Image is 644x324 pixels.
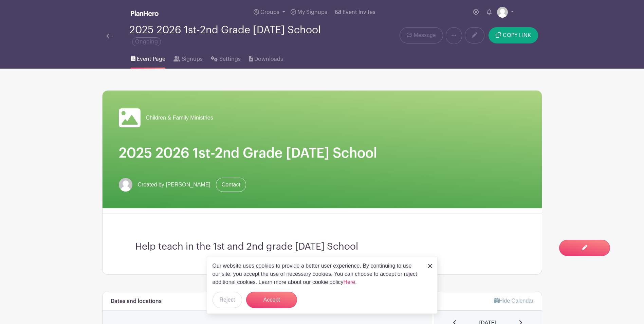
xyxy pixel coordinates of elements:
span: My Signups [297,10,327,15]
h6: Dates and locations [111,298,162,305]
span: Children & Family Ministries [146,114,213,122]
span: COPY LINK [503,33,531,38]
span: Message [414,31,436,39]
a: Message [400,27,443,43]
a: Contact [216,178,246,192]
h1: 2025 2026 1st-2nd Grade [DATE] School [119,145,526,161]
button: Reject [213,292,242,308]
span: Created by [PERSON_NAME] [138,181,210,189]
div: 2025 2026 1st-2nd Grade [DATE] School [129,24,349,47]
a: Signups [173,47,203,69]
span: Event Invites [343,10,375,15]
img: close_button-5f87c8562297e5c2d7936805f587ecaba9071eb48480494691a3f1689db116b3.svg [428,264,432,268]
img: back-arrow-29a5d9b10d5bd6ae65dc969a981735edf675c4d7a1fe02e03b50dbd4ba3cdb55.svg [106,34,113,38]
span: Event Page [137,55,165,63]
span: Groups [260,10,279,15]
img: logo_white-6c42ec7e38ccf1d336a20a19083b03d10ae64f83f12c07503d8b9e83406b4c7d.svg [131,11,159,16]
span: Downloads [254,55,283,63]
button: COPY LINK [489,27,538,43]
img: default-ce2991bfa6775e67f084385cd625a349d9dcbb7a52a09fb2fda1e96e2d18dcdb.png [119,178,132,192]
a: Here [344,279,355,285]
button: Accept [246,292,297,308]
img: default-ce2991bfa6775e67f084385cd625a349d9dcbb7a52a09fb2fda1e96e2d18dcdb.png [497,7,508,18]
a: Settings [211,47,240,69]
h3: Help teach in the 1st and 2nd grade [DATE] School [135,241,509,253]
span: Ongoing [132,37,161,46]
a: Downloads [249,47,283,69]
a: Hide Calendar [494,298,533,304]
span: Signups [182,55,203,63]
a: Event Page [131,47,165,69]
span: Settings [219,55,241,63]
p: Our website uses cookies to provide a better user experience. By continuing to use our site, you ... [213,262,421,286]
